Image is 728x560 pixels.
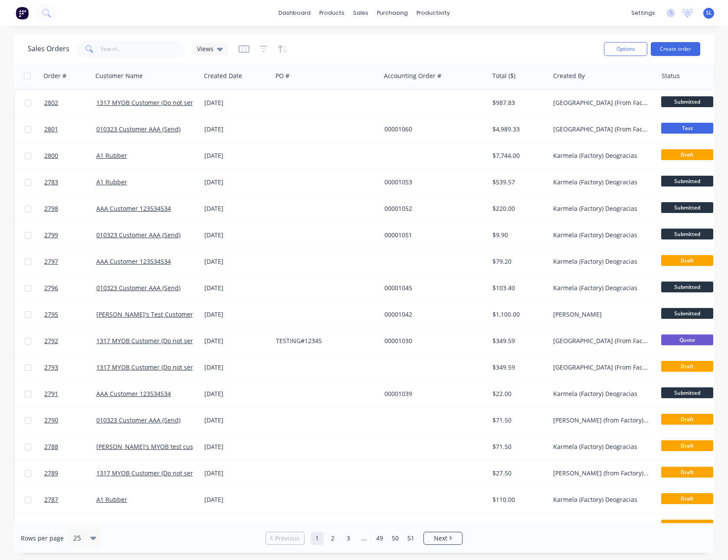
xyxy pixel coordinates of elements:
[275,534,300,543] span: Previous
[44,116,96,142] a: 2801
[197,44,213,53] span: Views
[21,534,64,543] span: Rows per page
[44,284,58,292] span: 2796
[661,414,713,425] span: Draft
[44,487,96,513] a: 2787
[44,442,58,451] span: 2788
[44,275,96,301] a: 2796
[204,416,269,425] div: [DATE]
[96,442,210,451] a: [PERSON_NAME]'s MYOB test customer
[315,7,349,20] div: products
[44,354,96,380] a: 2793
[96,337,200,345] a: 1317 MYOB Customer (Do not send)
[357,532,371,545] a: Jump forward
[204,178,269,187] div: [DATE]
[553,337,649,345] div: [GEOGRAPHIC_DATA] (From Factory) Loteria
[553,495,649,504] div: Karmela (Factory) Deogracias
[44,416,58,425] span: 2790
[492,469,544,478] div: $27.50
[44,143,96,169] a: 2800
[553,72,585,80] div: Created By
[204,125,269,134] div: [DATE]
[44,231,58,239] span: 2799
[384,125,481,134] div: 00001060
[349,7,373,20] div: sales
[384,231,481,239] div: 00001051
[553,390,649,398] div: Karmela (Factory) Deogracias
[553,310,649,319] div: [PERSON_NAME]
[373,532,386,545] a: Page 49
[44,469,58,478] span: 2789
[661,334,713,345] span: Quote
[44,178,58,187] span: 2783
[44,301,96,327] a: 2795
[492,363,544,372] div: $349.59
[553,231,649,239] div: Karmela (Factory) Deogracias
[553,151,649,160] div: Karmela (Factory) Deogracias
[661,96,713,107] span: Submitted
[96,151,127,160] a: A1 Rubber
[553,522,649,531] div: Karmela (Factory) Deogracias
[492,98,544,107] div: $987.83
[44,328,96,354] a: 2792
[661,123,713,134] span: Test
[326,532,339,545] a: Page 2
[384,204,481,213] div: 00001052
[661,149,713,160] span: Draft
[661,361,713,372] span: Draft
[706,9,712,17] span: SL
[44,381,96,407] a: 2791
[96,310,193,318] a: [PERSON_NAME]'s Test Customer
[204,522,269,531] div: [DATE]
[492,204,544,213] div: $220.00
[492,257,544,266] div: $79.20
[96,257,171,265] a: AAA Customer 123534534
[44,337,58,345] span: 2792
[44,125,58,134] span: 2801
[661,202,713,213] span: Submitted
[661,440,713,451] span: Draft
[662,72,680,80] div: Status
[44,363,58,372] span: 2793
[492,390,544,398] div: $22.00
[384,310,481,319] div: 00001042
[204,98,269,107] div: [DATE]
[44,169,96,195] a: 2783
[342,532,355,545] a: Page 3
[28,45,69,53] h1: Sales Orders
[389,532,402,545] a: Page 50
[96,469,200,477] a: 1317 MYOB Customer (Do not send)
[384,72,441,80] div: Accounting Order #
[492,416,544,425] div: $71.50
[44,434,96,460] a: 2788
[661,520,713,531] span: Draft
[276,337,372,345] div: TESTING#12345
[492,125,544,134] div: $4,989.33
[553,178,649,187] div: Karmela (Factory) Deogracias
[204,231,269,239] div: [DATE]
[492,151,544,160] div: $7,744.00
[96,204,171,213] a: AAA Customer 123534534
[492,231,544,239] div: $9.90
[651,42,700,56] button: Create order
[492,284,544,292] div: $103.40
[275,72,289,80] div: PO #
[96,231,180,239] a: 010323 Customer AAA (Send)
[96,522,127,530] a: A1 Rubber
[553,442,649,451] div: Karmela (Factory) Deogracias
[492,178,544,187] div: $539.57
[384,337,481,345] div: 00001030
[492,442,544,451] div: $71.50
[311,532,324,545] a: Page 1 is your current page
[96,178,127,186] a: A1 Rubber
[44,204,58,213] span: 2798
[661,229,713,239] span: Submitted
[44,495,58,504] span: 2787
[661,176,713,187] span: Submitted
[16,7,29,20] img: Factory
[661,255,713,266] span: Draft
[492,72,515,80] div: Total ($)
[262,532,466,545] ul: Pagination
[44,222,96,248] a: 2799
[204,257,269,266] div: [DATE]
